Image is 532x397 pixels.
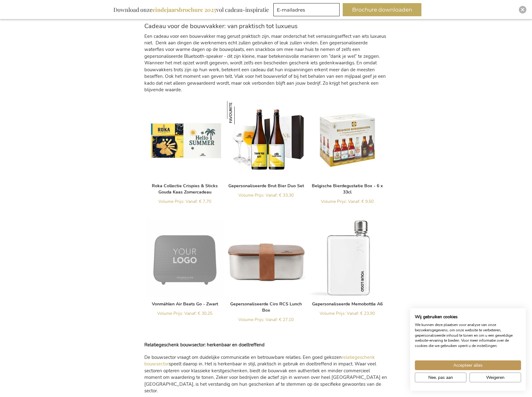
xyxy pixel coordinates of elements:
[343,3,421,16] button: Brochure downloaden
[279,317,294,323] span: € 27,10
[428,374,453,381] span: Nee, pas aan
[486,374,505,381] span: Weigeren
[227,101,305,179] img: Personalised Champagne Beer
[453,362,483,369] span: Accepteer alles
[308,101,386,179] img: Tasting Set Belgian Beers
[184,310,196,316] span: Vanaf
[146,198,224,205] a: Volume Prijs: Vanaf € 7,70
[227,101,251,124] img: Gepersonaliseerde Brut Bier Duo Set
[308,293,386,299] a: Gepersonaliseerde Memobottle A6
[266,317,278,323] span: Vanaf
[347,310,359,316] span: Vanaf
[146,310,224,317] a: Volume Prijs: Vanaf € 30,25
[227,175,305,181] a: Personalised Champagne Beer Gepersonaliseerde Brut Bier Duo Set
[144,342,388,348] h4: Relatiegeschenk bouwsector: herkenbaar en doeltreffend
[230,301,302,313] a: Gepersonaliseerde Ciro RCS Lunch Box
[157,310,183,316] span: Volume Prijs:
[415,322,521,349] p: We kunnen deze plaatsen voor analyse van onze bezoekersgegevens, om onze website te verbeteren, g...
[308,198,386,205] a: Volume Prijs: Vanaf € 9,50
[308,310,386,317] a: Volume Prijs: Vanaf € 23,90
[199,198,211,204] span: € 7,70
[227,317,305,323] a: Volume Prijs: Vanaf € 27,10
[158,198,184,204] span: Volume Prijs:
[415,373,466,382] button: Pas cookie voorkeuren aan
[308,219,386,297] img: Gepersonaliseerde Memobottle A6
[415,314,521,320] h2: Wij gebruiken cookies
[470,373,521,382] button: Alle cookies weigeren
[361,198,374,204] span: € 9,50
[266,192,278,198] span: Vanaf
[146,219,224,297] img: Vonmahlen Air Beats GO
[360,310,375,316] span: € 23,90
[186,198,198,204] span: Vanaf
[144,33,388,93] p: Een cadeau voor een bouwvakker mag gerust praktisch zijn, maar onderschat het verrassingseffect v...
[144,354,375,367] a: relatiegeschenk bouwsector
[152,301,218,307] a: Vonmählen Air Beats Go - Zwart
[111,3,272,16] div: Download onze vol cadeau-inspiratie
[273,3,340,16] input: E-mailadres
[521,8,525,12] img: Close
[348,198,360,204] span: Vanaf
[321,198,347,204] span: Volume Prijs:
[144,354,388,394] p: De bouwsector vraagt om duidelijke communicatie en betrouwbare relaties. Een goed gekozen speelt ...
[238,317,264,323] span: Volume Prijs:
[308,175,386,181] a: Tasting Set Belgian Beers
[227,219,305,297] img: Personalised Ciro RCS Lunch Box
[228,183,304,189] a: Gepersonaliseerde Brut Bier Duo Set
[146,175,224,181] a: Roka Collection Crispies & Sticks Gouda Cheese Gift Box
[152,6,216,13] b: eindejaarsbrochure 2025
[320,310,346,316] span: Volume Prijs:
[144,23,388,30] h3: Cadeau voor de bouwvakker: van praktisch tot luxueus
[238,192,264,198] span: Volume Prijs:
[152,183,218,195] a: Roka Collectie Crispies & Sticks Gouda Kaas Zomercadeau
[519,6,526,13] div: Close
[227,293,305,299] a: Personalised Ciro RCS Lunch Box
[198,310,212,316] span: € 30,25
[146,101,224,179] img: Roka Collection Crispies & Sticks Gouda Cheese Gift Box
[312,301,383,307] a: Gepersonaliseerde Memobottle A6
[279,192,294,198] span: € 33,30
[146,293,224,299] a: Vonmahlen Air Beats GO
[273,3,341,18] form: marketing offers and promotions
[312,183,383,195] a: Belgische Bierdegustatie Box - 6 x 33cl
[415,360,521,370] button: Accepteer alle cookies
[227,192,305,198] a: Volume Prijs: Vanaf € 33,30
